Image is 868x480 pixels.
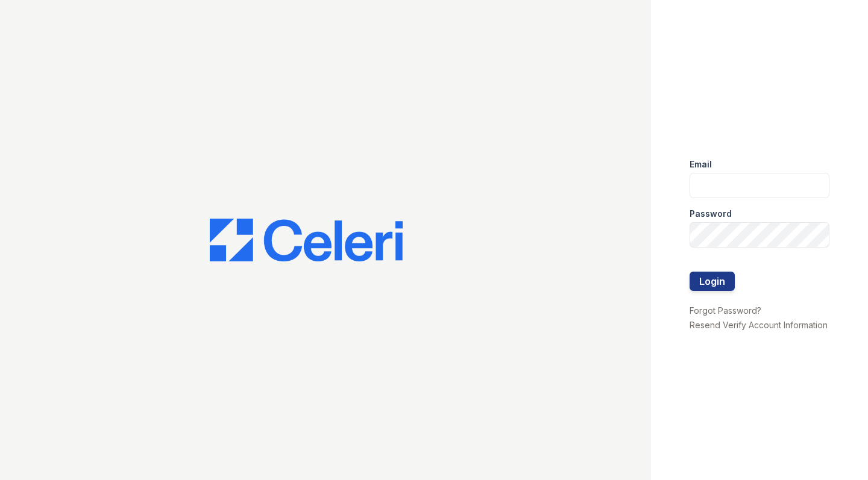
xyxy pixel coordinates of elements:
button: Login [690,272,735,291]
a: Forgot Password? [690,305,761,316]
img: CE_Logo_Blue-a8612792a0a2168367f1c8372b55b34899dd931a85d93a1a3d3e32e68fde9ad4.png [210,219,403,262]
a: Resend Verify Account Information [690,320,828,330]
label: Password [690,208,732,220]
label: Email [690,158,712,170]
